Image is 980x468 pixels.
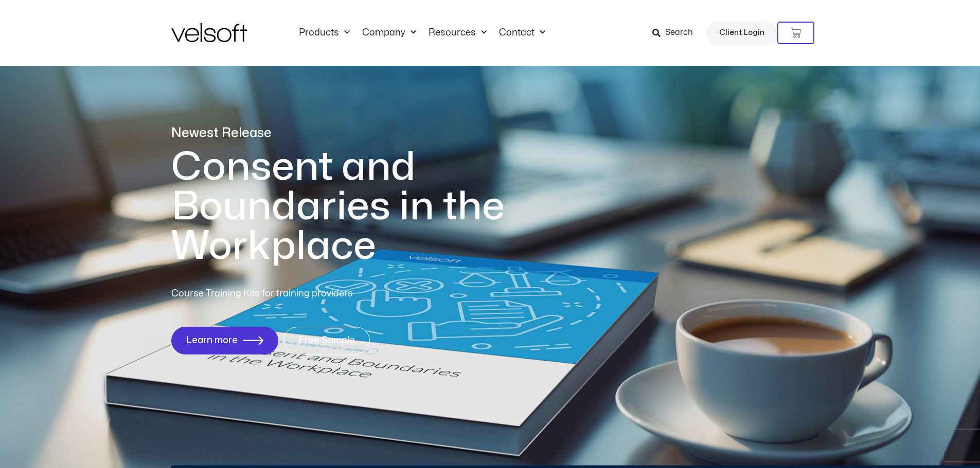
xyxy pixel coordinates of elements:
[293,27,356,39] a: ProductsMenu Toggle
[356,27,422,39] a: CompanyMenu Toggle
[706,21,777,45] a: Client Login
[171,287,427,301] p: Course Training Kits for training providers
[493,27,551,39] a: ContactMenu Toggle
[171,327,278,354] a: Learn more
[849,445,975,468] iframe: chat widget
[652,24,700,42] a: Search
[171,124,547,142] p: Newest Release
[293,27,551,39] nav: Menu
[422,27,493,39] a: ResourcesMenu Toggle
[171,147,547,266] h1: Consent and Boundaries in the Workplace
[298,335,355,346] span: Free Sample
[858,417,938,459] iframe: chat widget
[665,26,693,40] span: Search
[283,327,370,354] a: Free Sample
[171,23,247,42] img: Velsoft Training Materials
[719,26,764,40] span: Client Login
[186,335,238,346] span: Learn more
